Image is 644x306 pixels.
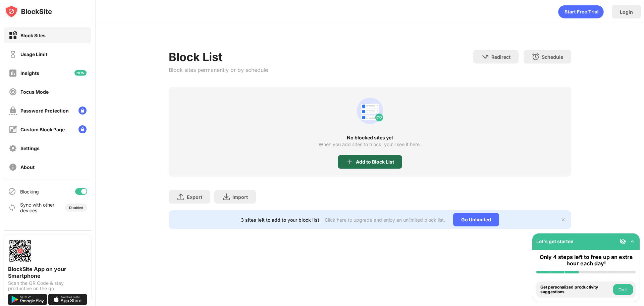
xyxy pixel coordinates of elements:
img: insights-off.svg [9,69,17,77]
div: Block List [169,50,268,64]
img: eye-not-visible.svg [620,238,626,245]
img: logo-blocksite.svg [5,5,52,18]
div: When you add sites to block, you’ll see it here. [319,142,421,147]
div: Redirect [491,54,511,60]
img: sync-icon.svg [8,204,16,212]
img: options-page-qr-code.png [8,239,32,263]
div: BlockSite App on your Smartphone [8,266,87,279]
div: Block Sites [20,33,46,38]
div: Let's get started [536,238,574,244]
div: Insights [20,70,39,76]
div: Schedule [542,54,563,60]
div: Settings [20,145,40,151]
div: Click here to upgrade and enjoy an unlimited block list. [325,217,445,223]
button: Do it [613,284,633,295]
img: download-on-the-app-store.svg [48,294,87,305]
img: focus-off.svg [9,88,17,96]
img: settings-off.svg [9,144,17,152]
div: Go Unlimited [453,213,499,226]
img: blocking-icon.svg [8,187,16,195]
div: Blocking [20,189,39,194]
img: get-it-on-google-play.svg [8,294,47,305]
div: No blocked sites yet [169,135,571,140]
img: customize-block-page-off.svg [9,125,17,134]
img: omni-setup-toggle.svg [629,238,636,245]
div: Scan the QR Code & stay productive on the go [8,280,87,291]
div: Login [620,9,633,15]
div: Export [187,194,202,200]
div: Disabled [69,206,83,210]
img: new-icon.svg [74,70,87,76]
div: animation [558,5,604,18]
div: About [20,164,35,170]
div: 3 sites left to add to your block list. [241,217,321,223]
img: time-usage-off.svg [9,50,17,58]
div: Only 4 steps left to free up an extra hour each day! [536,254,636,267]
div: Password Protection [20,108,69,114]
img: password-protection-off.svg [9,106,17,115]
img: block-on.svg [9,31,17,40]
img: lock-menu.svg [78,125,87,133]
div: Usage Limit [20,51,47,57]
img: x-button.svg [560,217,566,222]
div: Get personalized productivity suggestions [540,285,611,295]
div: Block sites permanently or by schedule [169,67,268,73]
div: animation [354,95,386,127]
div: Focus Mode [20,89,49,95]
div: Custom Block Page [20,127,65,132]
div: Sync with other devices [20,202,55,213]
div: Add to Block List [356,159,394,165]
div: Import [232,194,248,200]
img: about-off.svg [9,163,17,171]
img: lock-menu.svg [78,106,87,115]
